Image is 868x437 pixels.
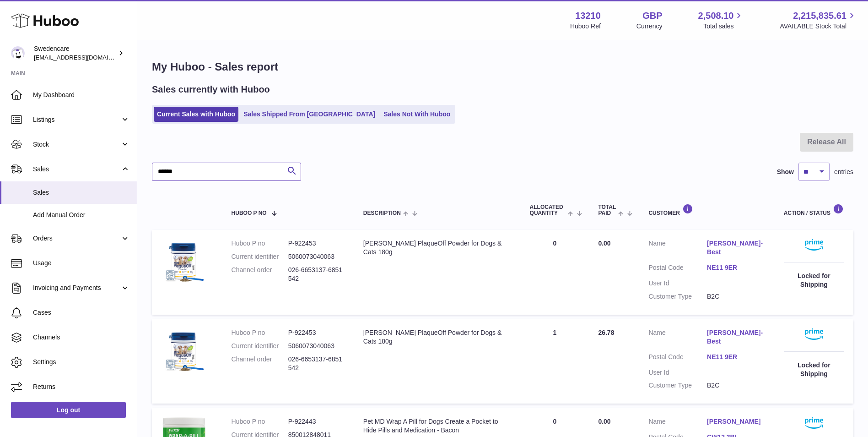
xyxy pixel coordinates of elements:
dt: Postal Code [648,263,707,274]
div: Huboo Ref [570,22,601,31]
span: Description [363,210,401,216]
span: 2,508.10 [698,10,734,22]
a: NE11 9ER [707,263,766,272]
span: Sales [33,188,130,197]
h2: Sales currently with Huboo [152,83,270,96]
td: 0 [521,230,589,314]
div: Locked for Shipping [784,361,844,378]
a: [PERSON_NAME] [707,417,766,426]
a: [PERSON_NAME]-Best [707,239,766,257]
div: Currency [636,22,663,31]
dt: User Id [648,279,707,288]
dt: Name [648,417,707,428]
span: Total sales [703,22,744,31]
dt: Current identifier [232,252,288,261]
a: Current Sales with Huboo [154,107,238,122]
div: Customer [648,204,765,216]
span: Orders [33,234,120,243]
dt: Name [648,328,707,348]
a: 2,508.10 Total sales [698,10,744,31]
dd: B2C [707,381,766,390]
dt: Name [648,239,707,259]
span: Cases [33,308,130,317]
div: Action / Status [784,204,844,216]
span: Huboo P no [232,210,267,216]
div: [PERSON_NAME] PlaqueOff Powder for Dogs & Cats 180g [363,328,512,346]
span: 2,215,835.61 [793,10,846,22]
dd: P-922453 [288,239,345,248]
dd: 5060073040063 [288,252,345,261]
span: Channels [33,333,130,342]
span: Invoicing and Payments [33,284,120,292]
div: Pet MD Wrap A Pill for Dogs Create a Pocket to Hide Pills and Medication - Bacon [363,417,512,435]
dd: P-922453 [288,328,345,337]
dd: 026-6653137-6851542 [288,266,345,283]
dt: Channel order [232,266,288,283]
span: AVAILABLE Stock Total [780,22,857,31]
label: Show [777,168,794,176]
dd: 026-6653137-6851542 [288,355,345,372]
span: Total paid [598,204,616,216]
span: entries [834,168,853,176]
dt: Postal Code [648,353,707,364]
a: 2,215,835.61 AVAILABLE Stock Total [780,10,857,31]
dt: Customer Type [648,292,707,301]
h1: My Huboo - Sales report [152,60,853,74]
img: internalAdmin-13210@internal.huboo.com [11,46,25,60]
span: [EMAIL_ADDRESS][DOMAIN_NAME] [34,54,135,61]
span: ALLOCATED Quantity [530,204,566,216]
span: Add Manual Order [33,211,130,219]
span: 0.00 [598,240,610,247]
strong: 13210 [575,10,601,22]
div: [PERSON_NAME] PlaqueOff Powder for Dogs & Cats 180g [363,239,512,257]
strong: GBP [642,10,662,22]
dt: Huboo P no [232,328,288,337]
a: Sales Shipped From [GEOGRAPHIC_DATA] [240,107,378,122]
a: Sales Not With Huboo [380,107,453,122]
img: primelogo.png [805,239,823,251]
dd: 5060073040063 [288,342,345,350]
span: Sales [33,165,120,174]
span: Settings [33,358,130,366]
div: Swedencare [34,44,116,62]
img: $_57.JPG [161,239,207,285]
a: Log out [11,402,126,418]
dt: Customer Type [648,381,707,390]
span: Listings [33,115,120,124]
a: [PERSON_NAME]-Best [707,328,766,346]
dd: B2C [707,292,766,301]
img: primelogo.png [805,328,823,340]
div: Locked for Shipping [784,272,844,289]
img: primelogo.png [805,417,823,429]
td: 1 [521,319,589,404]
dt: Current identifier [232,342,288,350]
dt: User Id [648,368,707,377]
span: 26.78 [598,329,614,336]
span: My Dashboard [33,91,130,99]
span: Stock [33,140,120,149]
img: $_57.JPG [161,328,207,374]
span: Usage [33,259,130,268]
dt: Huboo P no [232,417,288,426]
a: NE11 9ER [707,353,766,361]
dt: Huboo P no [232,239,288,248]
dd: P-922443 [288,417,345,426]
span: Returns [33,382,130,391]
dt: Channel order [232,355,288,372]
span: 0.00 [598,418,610,425]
